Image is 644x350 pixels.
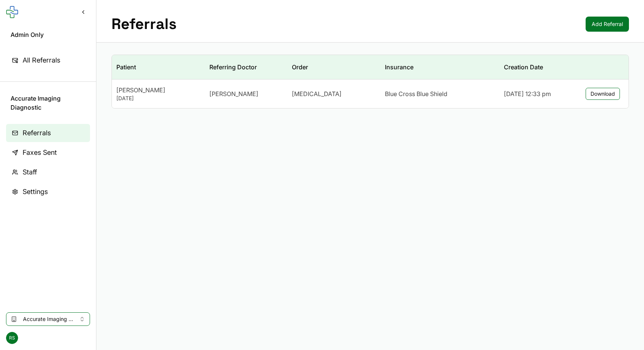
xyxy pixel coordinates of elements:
[209,89,258,98] span: [PERSON_NAME]
[112,55,205,79] th: Patient
[116,86,200,95] div: [PERSON_NAME]
[11,30,85,39] span: Admin Only
[23,167,37,177] span: Staff
[111,15,177,33] h1: Referrals
[499,55,577,79] th: Creation Date
[292,89,342,98] span: [MEDICAL_DATA]
[116,95,200,102] div: [DATE]
[23,186,48,197] span: Settings
[380,55,499,79] th: Insurance
[504,89,572,98] div: [DATE] 12:33 pm
[23,315,73,323] span: Accurate Imaging Diagnostic
[287,55,380,79] th: Order
[6,332,18,344] span: RS
[11,94,85,112] span: Accurate Imaging Diagnostic
[6,51,90,69] a: All Referrals
[6,124,90,142] a: Referrals
[385,89,447,98] span: Blue Cross Blue Shield
[23,55,60,66] span: All Referrals
[76,5,90,19] button: Collapse sidebar
[586,88,620,100] button: Download
[6,183,90,201] a: Settings
[6,144,90,162] a: Faxes Sent
[23,128,51,138] span: Referrals
[6,312,90,326] button: Select clinic
[586,17,629,32] a: Add Referral
[6,163,90,181] a: Staff
[23,147,57,158] span: Faxes Sent
[205,55,288,79] th: Referring Doctor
